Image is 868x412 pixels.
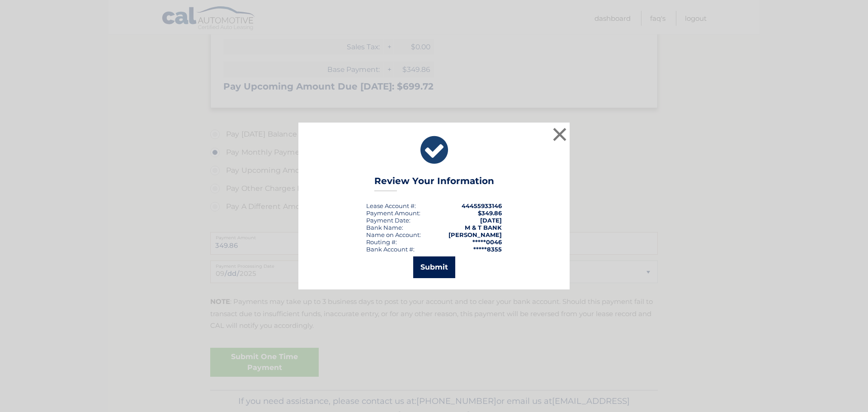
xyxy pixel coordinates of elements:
[480,217,502,224] span: [DATE]
[366,231,421,238] div: Name on Account:
[551,125,569,143] button: ×
[366,217,409,224] span: Payment Date
[366,246,415,253] div: Bank Account #:
[366,238,397,246] div: Routing #:
[478,209,502,217] span: $349.86
[374,175,494,191] h3: Review Your Information
[465,224,502,231] strong: M & T BANK
[366,224,403,231] div: Bank Name:
[366,202,416,209] div: Lease Account #:
[366,217,410,224] div: :
[462,202,502,209] strong: 44455933146
[448,231,502,238] strong: [PERSON_NAME]
[366,209,420,217] div: Payment Amount:
[413,256,455,278] button: Submit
